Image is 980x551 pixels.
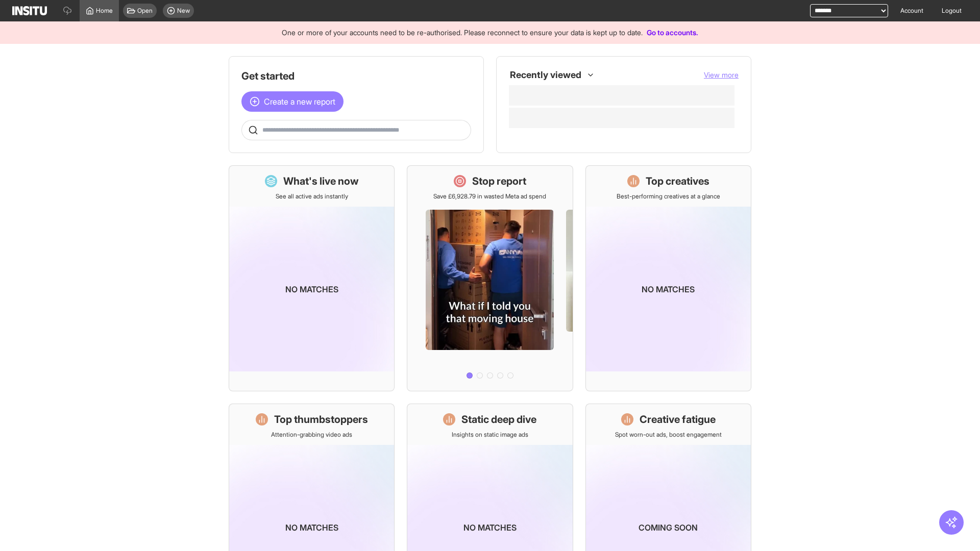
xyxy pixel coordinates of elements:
p: No matches [463,521,517,534]
p: No matches [285,521,338,534]
span: Home [96,7,113,15]
h1: What's live now [283,174,359,188]
img: coming-soon-gradient_kfitwp.png [229,207,394,371]
h1: Top thumbstoppers [274,412,368,427]
p: Insights on static image ads [452,431,528,439]
button: View more [704,70,739,80]
h1: Static deep dive [461,412,536,427]
img: coming-soon-gradient_kfitwp.png [586,207,751,371]
p: No matches [642,283,695,295]
button: Create a new report [241,91,344,112]
p: No matches [285,283,338,295]
a: Stop reportSave £6,928.79 in wasted Meta ad spend [407,165,573,391]
p: Best-performing creatives at a glance [617,192,720,201]
span: One or more of your accounts need to be re-authorised. Please reconnect to ensure your data is ke... [282,28,643,37]
span: New [177,7,190,15]
h1: Stop report [472,174,526,188]
a: Go to accounts. [647,28,698,37]
a: What's live nowSee all active ads instantlyNo matches [229,165,395,391]
h1: Top creatives [646,174,709,188]
a: Top creativesBest-performing creatives at a glanceNo matches [585,165,751,391]
h1: Get started [241,69,471,83]
span: Open [137,7,153,15]
p: Attention-grabbing video ads [271,431,352,439]
span: View more [704,70,739,79]
p: Save £6,928.79 in wasted Meta ad spend [433,192,546,201]
span: Create a new report [264,95,335,108]
p: See all active ads instantly [276,192,348,201]
img: Logo [12,6,47,15]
